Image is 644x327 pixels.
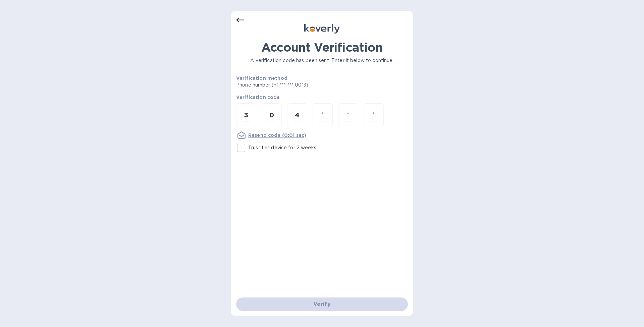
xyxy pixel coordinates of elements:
p: Verification code [236,94,408,101]
h1: Account Verification [236,40,408,54]
b: Verification method [236,75,287,81]
p: A verification code has been sent. Enter it below to continue. [236,57,408,64]
u: Resend code (0:01 sec) [248,132,306,138]
p: Phone number (+1 *** *** 0013) [236,81,360,89]
p: Trust this device for 2 weeks [248,144,316,151]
